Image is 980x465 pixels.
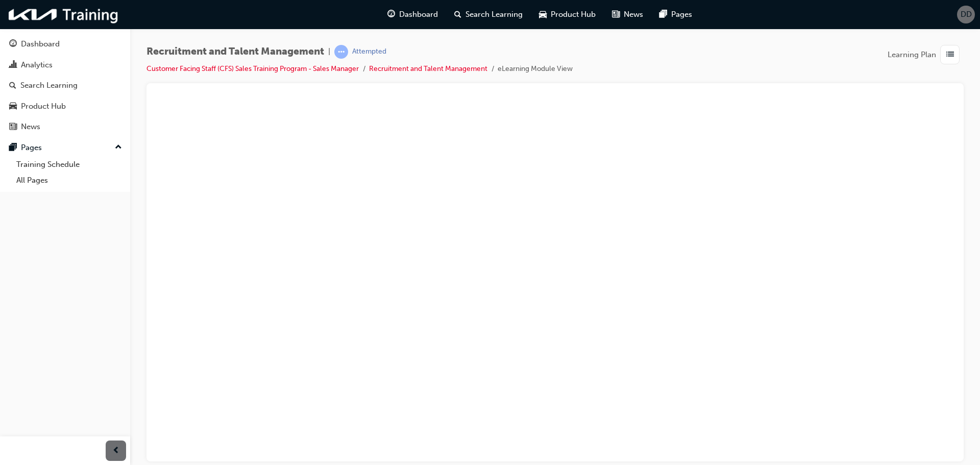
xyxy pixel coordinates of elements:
span: Learning Plan [888,49,936,61]
span: learningRecordVerb_ATTEMPT-icon [334,45,348,59]
div: Dashboard [21,38,60,50]
span: News [624,9,643,20]
div: News [21,121,40,133]
span: Search Learning [465,9,523,20]
a: Search Learning [4,76,126,95]
a: pages-iconPages [651,4,700,25]
a: Customer Facing Staff (CFS) Sales Training Program - Sales Manager [146,64,359,73]
button: Learning Plan [888,45,964,64]
span: news-icon [9,123,17,132]
a: All Pages [12,173,126,188]
a: Analytics [4,56,126,75]
a: Recruitment and Talent Management [369,64,487,73]
a: guage-iconDashboard [379,4,446,25]
span: news-icon [612,8,620,21]
span: prev-icon [112,445,120,457]
a: Dashboard [4,35,126,54]
span: search-icon [9,81,16,90]
button: Pages [4,138,126,157]
a: car-iconProduct Hub [531,4,604,25]
div: Attempted [352,47,386,57]
a: Product Hub [4,97,126,116]
span: | [328,46,330,58]
span: Recruitment and Talent Management [146,46,324,58]
button: DD [957,6,975,23]
span: car-icon [9,102,17,111]
span: guage-icon [387,8,395,21]
div: Product Hub [21,101,66,112]
a: news-iconNews [604,4,651,25]
a: Training Schedule [12,157,126,173]
span: DD [961,9,972,20]
span: car-icon [539,8,547,21]
div: Search Learning [20,80,78,91]
button: DashboardAnalyticsSearch LearningProduct HubNews [4,33,126,138]
span: Pages [671,9,692,20]
span: Product Hub [551,9,596,20]
span: guage-icon [9,40,17,49]
span: chart-icon [9,61,17,70]
span: Dashboard [399,9,438,20]
div: Analytics [21,59,53,71]
a: search-iconSearch Learning [446,4,531,25]
div: Pages [21,142,42,154]
span: pages-icon [9,143,17,153]
li: eLearning Module View [498,63,573,75]
span: pages-icon [659,8,667,21]
span: up-icon [115,141,122,154]
img: kia-training [5,4,122,25]
span: search-icon [454,8,461,21]
span: list-icon [946,48,954,61]
a: News [4,117,126,136]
